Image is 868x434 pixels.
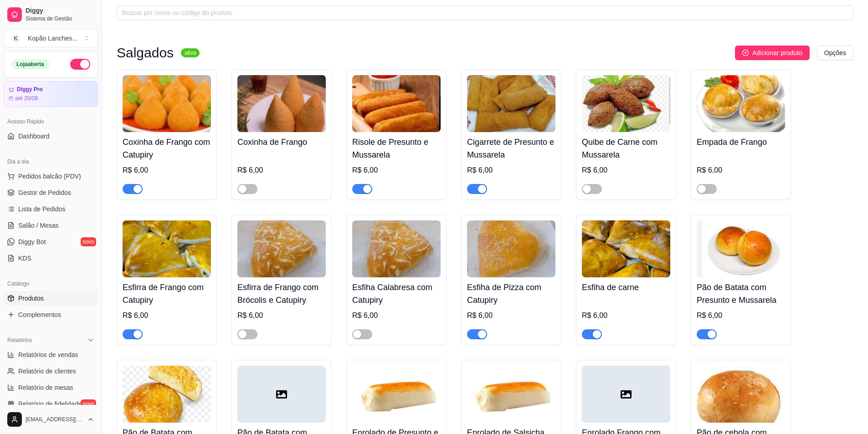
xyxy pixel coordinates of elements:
[582,281,670,294] h4: Esfiha de carne
[742,50,749,56] span: plus-circle
[352,366,441,423] img: product-image
[582,165,670,176] div: R$ 6,00
[123,220,211,277] img: product-image
[4,218,98,233] a: Salão / Mesas
[4,408,98,430] button: [EMAIL_ADDRESS][DOMAIN_NAME]
[752,48,802,58] span: Adicionar produto
[352,281,441,306] h4: Esfiha Calabresa com Catupiry
[18,132,50,141] span: Dashboard
[4,397,98,411] a: Relatório de fidelidadenovo
[697,136,785,148] h4: Empada de Frango
[4,364,98,378] a: Relatório de clientes
[26,416,83,423] span: [EMAIL_ADDRESS][DOMAIN_NAME]
[18,237,46,246] span: Diggy Bot
[4,154,98,169] div: Dia a dia
[352,310,441,321] div: R$ 6,00
[123,75,211,132] img: product-image
[70,59,90,70] button: Alterar Status
[352,165,441,176] div: R$ 6,00
[352,75,441,132] img: product-image
[237,220,326,277] img: product-image
[18,204,66,214] span: Lista de Pedidos
[4,235,98,249] a: Diggy Botnovo
[467,281,555,306] h4: Esfiha de Pizza com Catupiry
[697,281,785,306] h4: Pão de Batata com Presunto e Mussarela
[4,185,98,200] a: Gestor de Pedidos
[18,254,31,263] span: KDS
[735,46,810,60] button: Adicionar produto
[181,48,200,57] sup: ativa
[15,95,38,102] article: até 20/09
[582,220,670,277] img: product-image
[18,399,82,408] span: Relatório de fidelidade
[123,281,211,306] h4: Esfirra de Frango com Catupiry
[4,114,98,129] div: Acesso Rápido
[467,75,555,132] img: product-image
[467,366,555,423] img: product-image
[7,337,32,344] span: Relatórios
[4,251,98,266] a: KDS
[4,202,98,216] a: Lista de Pedidos
[18,367,76,376] span: Relatório de clientes
[11,59,49,69] div: Loja aberta
[4,169,98,184] button: Pedidos balcão (PDV)
[117,47,174,58] h3: Salgados
[697,165,785,176] div: R$ 6,00
[582,136,670,161] h4: Quibe de Carne com Mussarela
[352,220,441,277] img: product-image
[4,347,98,362] a: Relatórios de vendas
[123,136,211,161] h4: Coxinha de Frango com Catupiry
[467,136,555,161] h4: Cigarrete de Presunto e Mussarela
[824,48,846,58] span: Opções
[697,310,785,321] div: R$ 6,00
[4,4,98,26] a: DiggySistema de Gestão
[237,136,326,148] h4: Coxinha de Frango
[697,75,785,132] img: product-image
[122,8,841,18] input: Buscar por nome ou código do produto
[467,165,555,176] div: R$ 6,00
[237,165,326,176] div: R$ 6,00
[237,310,326,321] div: R$ 6,00
[123,165,211,176] div: R$ 6,00
[4,81,98,107] a: Diggy Proaté 20/09
[4,291,98,306] a: Produtos
[18,350,78,359] span: Relatórios de vendas
[697,366,785,423] img: product-image
[17,86,43,93] article: Diggy Pro
[582,75,670,132] img: product-image
[11,34,21,43] span: K
[697,220,785,277] img: product-image
[18,221,59,230] span: Salão / Mesas
[26,15,94,22] span: Sistema de Gestão
[28,34,77,43] div: Kopão Lanches ...
[18,310,61,319] span: Complementos
[4,276,98,291] div: Catálogo
[237,281,326,306] h4: Esfirra de Frango com Brócolis e Catupiry
[4,307,98,322] a: Complementos
[4,380,98,395] a: Relatório de mesas
[18,294,44,303] span: Produtos
[123,310,211,321] div: R$ 6,00
[817,46,853,60] button: Opções
[18,188,71,197] span: Gestor de Pedidos
[4,29,98,47] button: Select a team
[237,75,326,132] img: product-image
[18,172,81,181] span: Pedidos balcão (PDV)
[123,366,211,423] img: product-image
[4,129,98,143] a: Dashboard
[26,7,94,15] span: Diggy
[582,310,670,321] div: R$ 6,00
[467,220,555,277] img: product-image
[18,383,73,392] span: Relatório de mesas
[467,310,555,321] div: R$ 6,00
[352,136,441,161] h4: Risole de Presunto e Mussarela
